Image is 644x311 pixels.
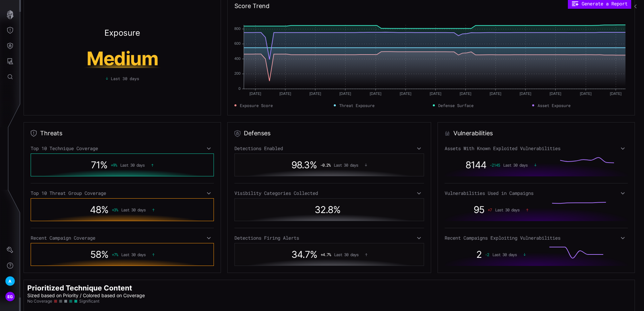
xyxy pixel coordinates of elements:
text: 600 [234,41,240,45]
div: Detections Firing Alerts [234,235,424,241]
span: Last 30 days [111,75,139,81]
button: EG [0,289,20,304]
div: Recent Campaign Coverage [31,235,214,241]
text: 400 [234,57,240,61]
span: Exposure Score [240,102,273,108]
text: [DATE] [460,92,472,96]
span: Asset Exposure [538,102,571,108]
span: 48 % [90,204,108,215]
span: Significant [79,299,99,304]
span: + 9 % [111,163,117,167]
span: Last 30 days [492,252,517,257]
span: 32.8 % [315,204,341,215]
h2: Vulnerabilities [453,129,493,137]
h2: Exposure [104,29,140,37]
span: Last 30 days [503,163,527,167]
text: [DATE] [580,92,592,96]
span: + 7 % [112,252,118,257]
span: 8144 [465,159,486,171]
span: A [8,278,11,285]
span: 2 [476,249,482,260]
h2: Defenses [244,129,270,137]
span: 95 [474,204,484,215]
span: 98.3 % [291,159,317,171]
span: -2 [485,252,489,257]
h2: Prioritized Technique Content [27,283,631,292]
p: Sized based on Priority / Colored based on Coverage [27,292,631,299]
text: [DATE] [490,92,502,96]
span: Last 30 days [121,252,146,257]
text: [DATE] [340,92,351,96]
div: Top 10 Technique Coverage [31,145,214,151]
span: Last 30 days [120,163,144,167]
span: EG [7,293,13,300]
span: -0.2 % [320,163,330,167]
span: Defense Surface [438,102,474,108]
text: [DATE] [280,92,291,96]
text: [DATE] [250,92,261,96]
text: [DATE] [430,92,442,96]
span: + 3 % [112,207,118,212]
div: Detections Enabled [234,145,424,151]
span: Threat Exposure [339,102,375,108]
span: + 4.7 % [321,252,331,257]
span: 71 % [91,159,107,171]
span: Last 30 days [334,252,358,257]
span: + 7 [488,207,492,212]
text: [DATE] [400,92,412,96]
text: 200 [234,71,240,75]
h2: Score Trend [234,2,269,10]
text: [DATE] [520,92,532,96]
text: [DATE] [370,92,382,96]
span: 58 % [90,249,108,260]
text: 0 [238,87,240,91]
div: Assets With Known Exploited Vulnerabilities [445,145,628,151]
span: Last 30 days [495,207,519,212]
text: 800 [234,27,240,31]
span: 34.7 % [291,249,317,260]
text: [DATE] [610,92,622,96]
h2: Threats [40,129,62,137]
text: [DATE] [310,92,321,96]
h1: Medium [59,49,186,68]
div: Top 10 Threat Group Coverage [31,190,214,196]
span: Last 30 days [121,207,146,212]
div: Vulnerabilities Used in Campaigns [445,190,628,196]
span: Last 30 days [334,163,358,167]
div: Recent Campaigns Exploiting Vulnerabilities [445,235,628,241]
button: A [0,273,20,289]
div: Visibility Categories Collected [234,190,424,196]
text: [DATE] [550,92,561,96]
span: No Coverage [27,299,52,304]
span: -2145 [490,163,500,167]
